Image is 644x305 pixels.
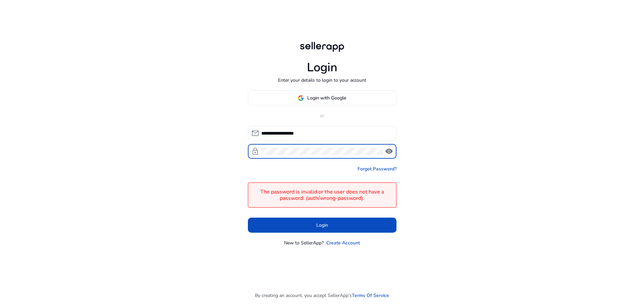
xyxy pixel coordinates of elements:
span: lock [251,147,259,155]
a: Forgot Password? [358,165,396,172]
img: google-logo.svg [298,95,304,101]
button: Login [248,218,396,233]
span: Login with Google [307,94,346,101]
p: or [248,112,396,119]
h1: Login [307,60,337,75]
p: New to SellerApp? [284,239,324,246]
span: Login [316,222,328,229]
h4: The password is invalid or the user does not have a password. (auth/wrong-password). [252,189,393,202]
span: visibility [385,147,393,155]
button: Login with Google [248,90,396,105]
a: Create Account [326,239,360,246]
a: Terms Of Service [352,292,389,299]
p: Enter your details to login to your account [278,77,366,84]
span: mail [251,129,259,137]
